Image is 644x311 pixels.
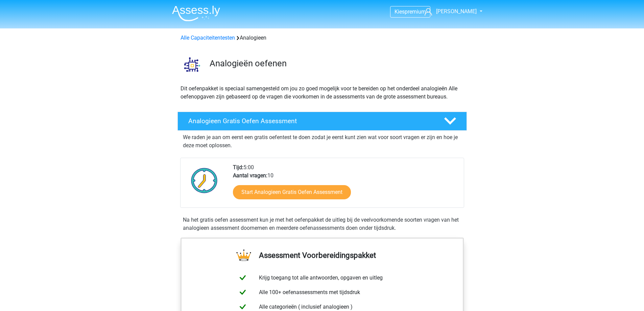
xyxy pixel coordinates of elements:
[180,216,464,232] div: Na het gratis oefen assessment kun je met het oefenpakket de uitleg bij de veelvoorkomende soorte...
[395,8,405,15] span: Kies
[181,85,464,101] p: Dit oefenpakket is speciaal samengesteld om jou zo goed mogelijk voor te bereiden op het onderdee...
[178,34,467,42] div: Analogieen
[210,58,461,69] h3: Analogieën oefenen
[188,117,433,125] h4: Analogieen Gratis Oefen Assessment
[183,133,461,150] p: We raden je aan om eerst een gratis oefentest te doen zodat je eerst kunt zien wat voor soort vra...
[181,35,235,41] a: Alle Capaciteitentesten
[187,163,221,197] img: Klok
[178,50,207,79] img: analogieen
[233,172,267,179] b: Aantal vragen:
[405,8,426,15] span: premium
[422,7,477,16] a: [PERSON_NAME]
[172,5,220,21] img: Assessly
[436,8,477,15] span: [PERSON_NAME]
[228,163,463,207] div: 5:00 10
[175,112,470,131] a: Analogieen Gratis Oefen Assessment
[390,7,430,16] a: Kiespremium
[233,185,351,199] a: Start Analogieen Gratis Oefen Assessment
[233,164,243,171] b: Tijd:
